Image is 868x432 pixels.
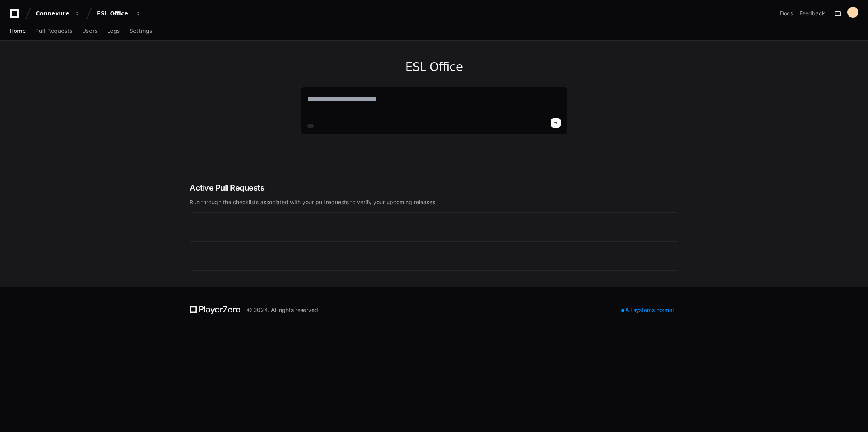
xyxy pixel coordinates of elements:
a: Settings [129,22,152,40]
span: Users [82,29,98,33]
a: Home [10,22,26,40]
p: Run through the checklists associated with your pull requests to verify your upcoming releases. [190,198,678,206]
span: Settings [129,29,152,33]
div: Connexure [36,10,70,17]
div: ESL Office [97,10,131,17]
span: Pull Requests [35,29,72,33]
a: Pull Requests [35,22,72,40]
span: Logs [107,29,120,33]
h2: Active Pull Requests [190,182,678,193]
button: ESL Office [94,6,144,21]
div: All systems normal [616,304,678,315]
button: Connexure [33,6,83,21]
div: © 2024. All rights reserved. [247,306,320,314]
a: Users [82,22,98,40]
h1: ESL Office [301,60,567,74]
a: Logs [107,22,120,40]
button: Feedback [799,10,825,17]
span: Home [10,29,26,33]
a: Docs [780,10,793,17]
